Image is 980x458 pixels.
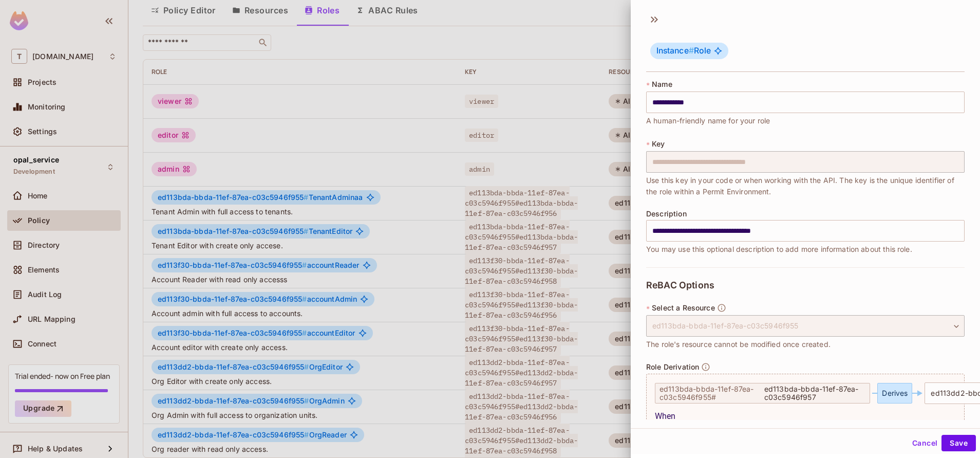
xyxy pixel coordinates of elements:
span: You may use this optional description to add more information about this role. [646,244,912,255]
div: ed113bda-bbda-11ef-87ea-c03c5946f955 [646,315,965,337]
span: Select a Resource [652,304,715,312]
span: Key [652,140,665,148]
div: Derives [877,383,912,404]
span: A human-friendly name for your role [646,115,770,126]
span: Instance [656,46,694,56]
span: Role Derivation [646,363,699,371]
span: The role's resource cannot be modified once created. [646,339,831,350]
span: Role [656,46,711,56]
button: Save [941,435,976,451]
span: Name [652,80,672,88]
button: Cancel [908,435,941,451]
span: # [689,46,694,56]
span: Description [646,210,687,218]
span: ReBAC Options [646,280,714,290]
span: Use this key in your code or when working with the API. The key is the unique identifier of the r... [646,175,965,197]
span: ed113bda-bbda-11ef-87ea-c03c5946f957 [764,385,866,401]
div: ed113bda-bbda-11ef-87ea-c03c5946f955 # [655,383,870,404]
